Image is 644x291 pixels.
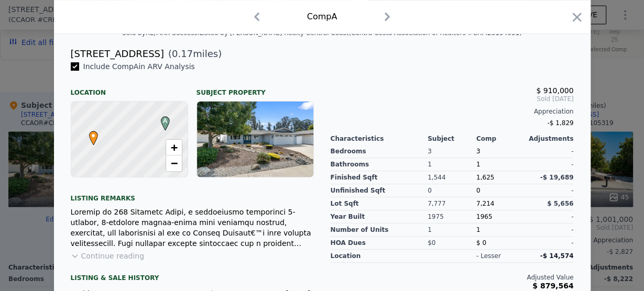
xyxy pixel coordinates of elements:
[170,141,177,154] span: +
[525,135,574,143] div: Adjustments
[164,47,222,61] span: ( miles)
[476,252,501,260] div: - lesser
[476,210,525,223] div: 1965
[540,174,574,181] span: -$ 19,689
[331,171,428,184] div: Finished Sqft
[86,128,101,143] span: •
[428,210,476,223] div: 1975
[428,197,476,210] div: 7,777
[428,158,476,171] div: 1
[476,148,481,155] span: 3
[540,252,574,260] span: -$ 14,574
[525,184,574,197] div: -
[428,171,476,184] div: 1,544
[428,135,476,143] div: Subject
[71,186,314,203] div: Listing remarks
[547,200,573,207] span: $ 5,656
[86,131,93,137] div: •
[476,158,525,171] div: 1
[476,187,481,194] span: 0
[331,223,428,237] div: Number of Units
[197,80,314,97] div: Subject Property
[158,116,172,126] span: A
[331,184,428,197] div: Unfinished Sqft
[536,86,573,95] span: $ 910,000
[71,207,314,249] div: Loremip do 268 Sitametc Adipi, e seddoeiusmo temporinci 5-utlabor, 8-etdolore magnaa-enima mini v...
[331,107,574,116] div: Appreciation
[71,80,188,97] div: Location
[331,250,428,263] div: location
[331,95,574,103] span: Sold [DATE]
[476,200,494,207] span: 7,214
[476,135,525,143] div: Comp
[166,140,182,155] a: Zoom in
[525,237,574,250] div: -
[547,119,573,127] span: -$ 1,829
[525,145,574,158] div: -
[476,239,486,247] span: $ 0
[331,210,428,223] div: Year Built
[71,251,145,261] button: Continue reading
[158,116,165,122] div: A
[172,48,193,59] span: 0.17
[428,145,476,158] div: 3
[331,145,428,158] div: Bedrooms
[170,156,177,170] span: −
[532,282,573,290] span: $ 879,564
[428,237,476,250] div: $0
[428,184,476,197] div: 0
[525,158,574,171] div: -
[71,274,314,284] div: LISTING & SALE HISTORY
[525,223,574,237] div: -
[307,10,337,23] div: Comp A
[331,158,428,171] div: Bathrooms
[476,174,494,181] span: 1,625
[166,155,182,171] a: Zoom out
[331,237,428,250] div: HOA Dues
[476,223,525,237] div: 1
[331,135,428,143] div: Characteristics
[331,273,574,282] div: Adjusted Value
[428,223,476,237] div: 1
[331,197,428,210] div: Lot Sqft
[79,62,199,71] span: Include Comp A in ARV Analysis
[71,47,164,61] div: [STREET_ADDRESS]
[525,210,574,223] div: -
